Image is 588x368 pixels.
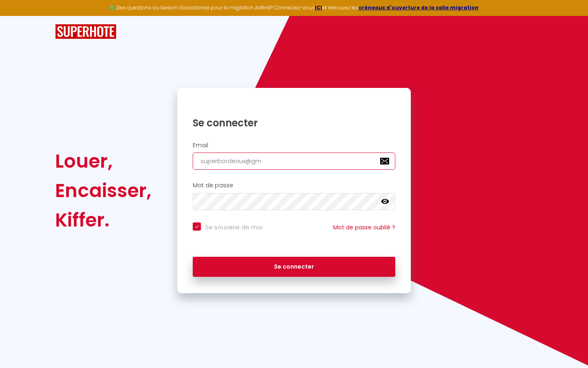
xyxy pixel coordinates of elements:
[193,117,395,129] h1: Se connecter
[315,4,322,11] a: ICI
[55,24,116,39] img: SuperHote logo
[55,205,151,235] div: Kiffer.
[193,182,395,189] h2: Mot de passe
[193,153,395,170] input: Ton Email
[333,223,395,231] a: Mot de passe oublié ?
[193,142,395,149] h2: Email
[359,4,479,11] a: créneaux d'ouverture de la salle migration
[193,257,395,277] button: Se connecter
[7,3,31,28] button: Ouvrir le widget de chat LiveChat
[55,146,151,176] div: Louer,
[55,176,151,205] div: Encaisser,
